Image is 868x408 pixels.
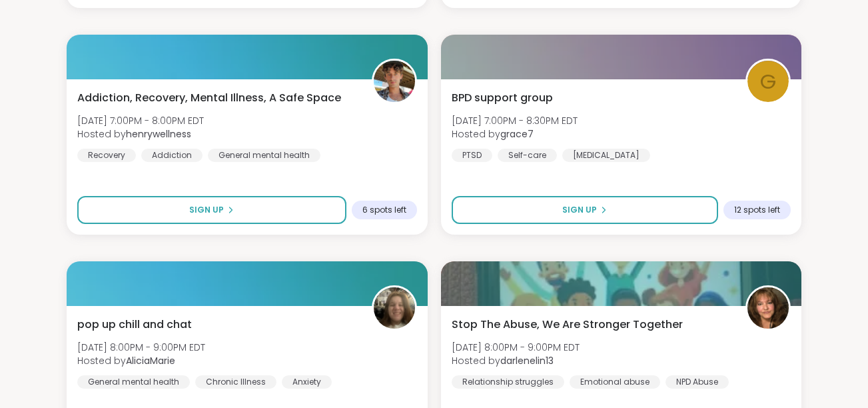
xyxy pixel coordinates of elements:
div: Relationship struggles [452,375,564,389]
span: [DATE] 8:00PM - 9:00PM EDT [77,341,205,354]
b: grace7 [500,127,534,141]
b: henrywellness [126,127,191,141]
span: Hosted by [77,354,205,367]
button: Sign Up [77,196,346,224]
div: PTSD [452,149,492,162]
span: g [760,66,776,97]
div: Anxiety [282,375,332,389]
div: Addiction [141,149,203,162]
div: NPD Abuse [665,375,729,389]
span: pop up chill and chat [77,317,192,333]
button: Sign Up [452,196,719,224]
img: darlenelin13 [747,287,789,329]
img: AliciaMarie [374,287,415,329]
div: Chronic Illness [195,375,276,389]
span: Sign Up [562,204,597,216]
div: General mental health [77,375,190,389]
div: General mental health [208,149,320,162]
span: Hosted by [77,127,204,141]
div: Recovery [77,149,136,162]
span: Hosted by [452,354,580,367]
span: BPD support group [452,90,553,106]
span: [DATE] 8:00PM - 9:00PM EDT [452,341,580,354]
div: Self-care [498,149,557,162]
div: [MEDICAL_DATA] [562,149,650,162]
b: AliciaMarie [126,354,175,367]
img: henrywellness [374,61,415,102]
span: Stop The Abuse, We Are Stronger Together [452,317,683,333]
span: Sign Up [189,204,224,216]
b: darlenelin13 [500,354,554,367]
span: 6 spots left [362,205,406,215]
span: [DATE] 7:00PM - 8:00PM EDT [77,114,204,127]
span: 12 spots left [734,205,780,215]
span: Hosted by [452,127,578,141]
span: [DATE] 7:00PM - 8:30PM EDT [452,114,578,127]
div: Emotional abuse [570,375,660,389]
span: Addiction, Recovery, Mental Illness, A Safe Space [77,90,341,106]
